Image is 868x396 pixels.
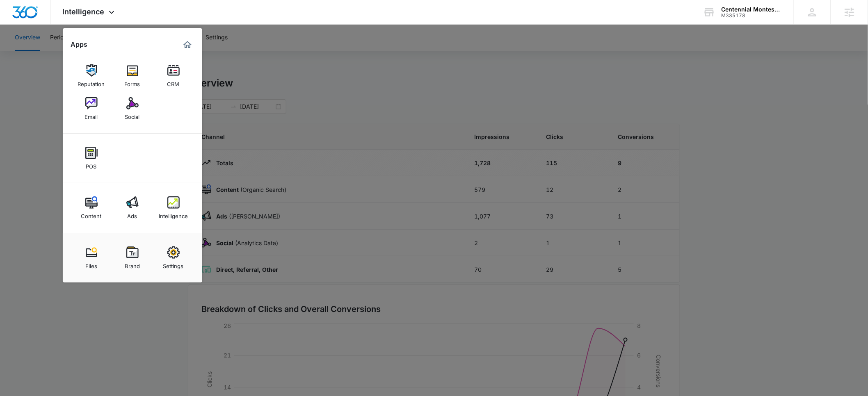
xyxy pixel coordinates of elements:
[117,93,148,124] a: Social
[167,77,180,87] div: CRM
[125,77,140,87] div: Forms
[722,6,781,13] div: account name
[125,109,140,120] div: Social
[81,209,102,219] div: Content
[128,209,137,219] div: Ads
[76,143,107,174] a: POS
[63,7,105,16] span: Intelligence
[117,242,148,273] a: Brand
[76,242,107,273] a: Files
[125,259,140,269] div: Brand
[71,41,88,48] h2: Apps
[158,242,189,273] a: Settings
[85,109,98,120] div: Email
[85,259,97,269] div: Files
[158,60,189,91] a: CRM
[86,159,97,170] div: POS
[117,192,148,223] a: Ads
[163,259,184,269] div: Settings
[722,13,781,18] div: account id
[76,192,107,223] a: Content
[78,77,105,87] div: Reputation
[76,60,107,91] a: Reputation
[181,38,194,51] a: Marketing 360® Dashboard
[158,192,189,223] a: Intelligence
[159,209,188,219] div: Intelligence
[117,60,148,91] a: Forms
[76,93,107,124] a: Email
